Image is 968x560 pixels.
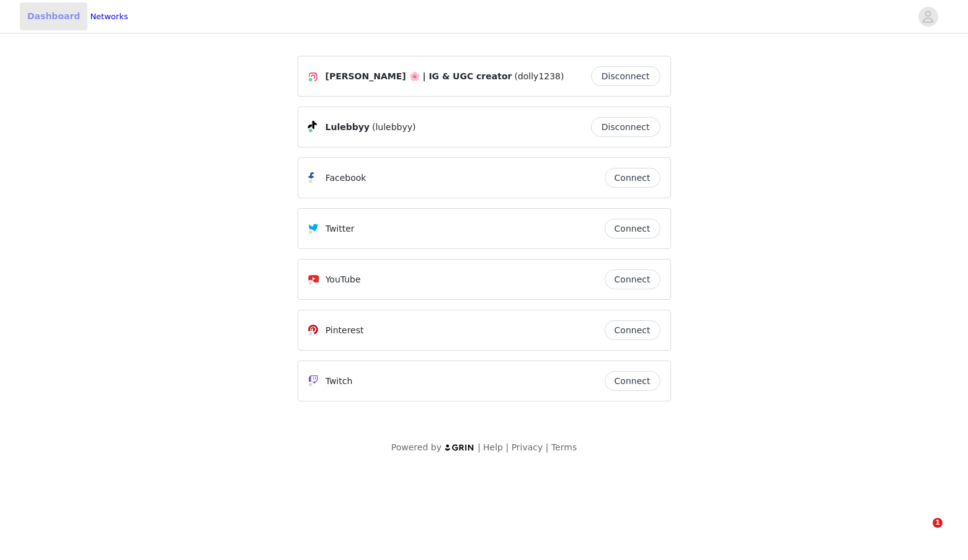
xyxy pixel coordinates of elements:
img: logo [444,444,475,452]
button: Connect [605,219,660,238]
a: Dashboard [20,2,87,30]
span: | [546,442,549,452]
div: avatar [922,7,934,27]
span: | [477,442,481,452]
button: Connect [605,371,660,391]
button: Connect [605,168,660,188]
iframe: Intercom live chat [907,518,937,548]
button: Disconnect [591,117,660,137]
span: | [505,442,508,452]
p: Facebook [326,172,366,185]
span: Powered by [391,442,442,452]
button: Connect [605,269,660,289]
span: [PERSON_NAME] 🌸 | IG & UGC creator [326,70,512,83]
a: Networks [90,11,128,23]
p: Twitter [326,222,355,235]
a: Terms [551,442,577,452]
button: Disconnect [591,66,660,86]
img: Instagram Icon [308,72,318,82]
p: Twitch [326,375,353,388]
button: Connect [605,320,660,340]
span: (lulebbyy) [372,121,416,134]
a: Help [483,442,503,452]
span: Lulebbyy [326,121,370,134]
p: YouTube [326,273,361,286]
a: Privacy [512,442,543,452]
p: Pinterest [326,324,364,337]
span: 1 [933,518,943,528]
span: (dolly1238) [514,70,564,83]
